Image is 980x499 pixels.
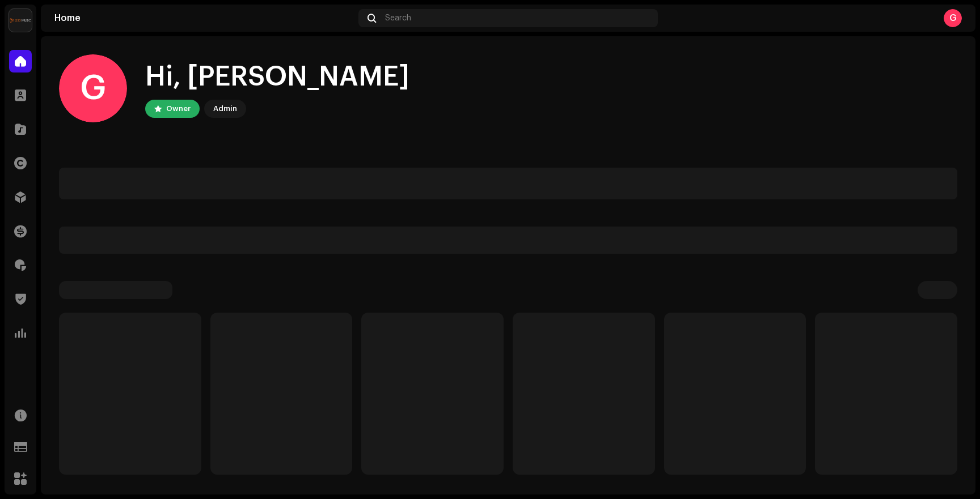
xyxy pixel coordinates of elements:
[213,102,237,116] div: Admin
[54,14,354,23] div: Home
[9,9,32,32] img: 0c83fa6b-fe7a-4d9f-997f-5ab2fec308a3
[145,59,409,95] div: Hi, [PERSON_NAME]
[944,9,962,27] div: G
[385,14,411,23] span: Search
[166,102,191,116] div: Owner
[59,54,127,122] div: G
